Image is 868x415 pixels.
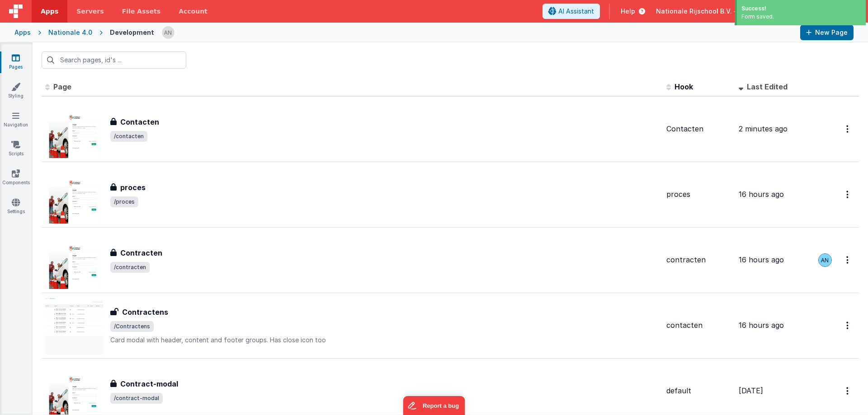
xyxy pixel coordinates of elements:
[666,255,731,265] div: contracten
[841,120,855,138] button: Options
[656,7,861,16] button: Nationale Rijschool B.V. — [EMAIL_ADDRESS][DOMAIN_NAME]
[656,7,740,16] span: Nationale Rijschool B.V. —
[666,124,731,134] div: Contacten
[666,386,731,396] div: default
[110,321,154,332] span: /Contractens
[110,336,659,345] p: Card modal with header, content and footer groups. Has close icon too
[110,131,147,142] span: /contacten
[747,82,788,91] span: Last Edited
[841,316,855,335] button: Options
[739,124,788,133] span: 2 minutes ago
[741,5,861,13] div: Success!
[110,28,154,37] div: Development
[739,386,763,395] span: [DATE]
[741,13,861,21] div: Form saved.
[621,7,635,16] span: Help
[14,28,31,37] div: Apps
[841,185,855,204] button: Options
[122,7,161,16] span: File Assets
[110,393,163,404] span: /contract-modal
[666,320,731,331] div: contacten
[53,82,71,91] span: Page
[42,51,186,69] input: Search pages, id's ...
[819,254,831,266] img: f1d78738b441ccf0e1fcb79415a71bae
[120,247,162,258] h3: Contracten
[120,117,159,127] h3: Contacten
[739,321,784,330] span: 16 hours ago
[48,28,92,37] div: Nationale 4.0
[41,7,58,16] span: Apps
[110,196,138,207] span: /proces
[122,307,168,317] h3: Contractens
[162,26,175,39] img: f1d78738b441ccf0e1fcb79415a71bae
[666,189,731,200] div: proces
[739,190,784,199] span: 16 hours ago
[120,182,146,193] h3: proces
[110,262,150,273] span: /contracten
[675,82,693,91] span: Hook
[76,7,104,16] span: Servers
[120,378,178,389] h3: Contract-modal
[542,4,600,19] button: AI Assistant
[403,396,465,415] iframe: Marker.io feedback button
[800,25,854,40] button: New Page
[841,251,855,269] button: Options
[739,255,784,264] span: 16 hours ago
[841,382,855,400] button: Options
[558,7,594,16] span: AI Assistant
